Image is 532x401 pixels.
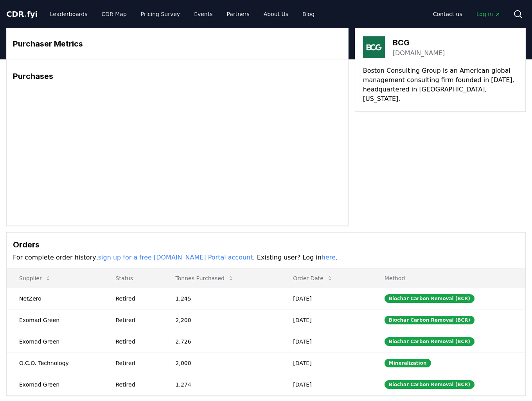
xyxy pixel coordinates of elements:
a: CDR Map [95,7,133,21]
td: Exomad Green [7,331,103,352]
p: For complete order history, . Existing user? Log in . [13,253,519,262]
td: 1,245 [163,288,281,309]
div: Retired [116,381,157,388]
div: Biochar Carbon Removal (BCR) [385,294,474,303]
td: 1,274 [163,374,281,395]
td: 2,200 [163,309,281,331]
button: Supplier [13,270,58,286]
p: Boston Consulting Group is an American global management consulting firm founded in [DATE], headq... [363,66,518,104]
button: Tonnes Purchased [169,270,240,286]
a: [DOMAIN_NAME] [393,48,445,58]
td: [DATE] [280,352,372,374]
div: Mineralization [385,359,431,367]
td: Exomad Green [7,374,103,395]
a: Partners [221,7,256,21]
td: Exomad Green [7,309,103,331]
nav: Main [427,7,507,21]
div: Retired [116,338,157,346]
button: Order Date [287,270,339,286]
a: Leaderboards [44,7,94,21]
a: Events [188,7,219,21]
a: About Us [257,7,295,21]
h3: Purchaser Metrics [13,38,342,50]
td: NetZero [7,288,103,309]
span: CDR fyi [6,9,38,19]
a: here [322,254,336,261]
nav: Main [44,7,321,21]
div: Biochar Carbon Removal (BCR) [385,337,474,346]
a: CDR.fyi [6,9,38,20]
div: Biochar Carbon Removal (BCR) [385,380,474,389]
td: 2,000 [163,352,281,374]
span: . [24,9,27,19]
div: Retired [116,295,157,303]
a: Blog [296,7,321,21]
div: Retired [116,359,157,367]
a: sign up for a free [DOMAIN_NAME] Portal account [98,254,253,261]
a: Pricing Survey [135,7,186,21]
p: Method [378,274,519,282]
td: O.C.O. Technology [7,352,103,374]
h3: Purchases [13,70,342,82]
img: BCG-logo [363,36,385,58]
p: Status [110,274,157,282]
div: Retired [116,316,157,324]
a: Log in [470,7,507,21]
td: [DATE] [280,374,372,395]
td: [DATE] [280,309,372,331]
span: Log in [476,10,501,18]
div: Biochar Carbon Removal (BCR) [385,316,474,324]
h3: Orders [13,239,519,251]
h3: BCG [393,37,445,48]
td: 2,726 [163,331,281,352]
td: [DATE] [280,331,372,352]
a: Contact us [427,7,469,21]
td: [DATE] [280,288,372,309]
